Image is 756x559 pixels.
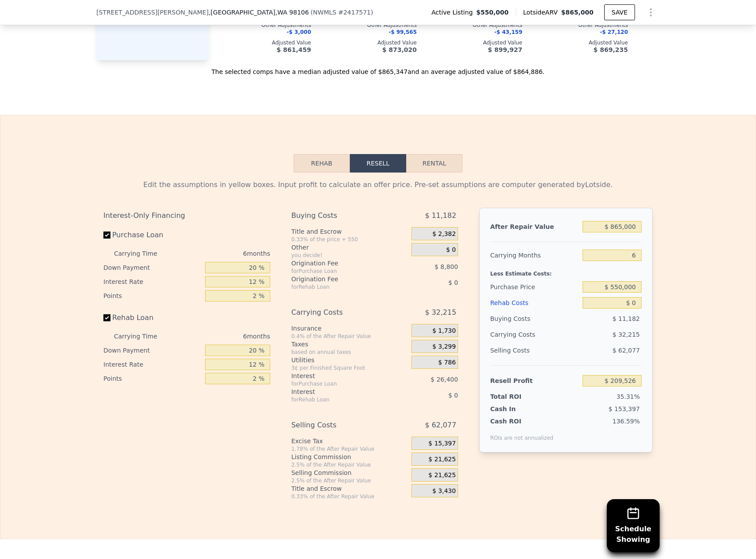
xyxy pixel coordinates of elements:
span: $ 0 [448,279,458,286]
div: Edit the assumptions in yellow boxes. Input profit to calculate an offer price. Pre-set assumptio... [103,180,653,190]
button: Resell [350,154,406,173]
span: -$ 99,565 [389,29,417,35]
span: $ 899,927 [488,46,522,53]
span: $550,000 [476,8,509,17]
div: Origination Fee [291,275,389,283]
div: based on annual taxes [291,349,408,356]
div: Adjusted Value [642,39,734,46]
span: $ 3,430 [432,487,455,495]
div: Buying Costs [490,311,579,327]
div: Interest [291,371,389,380]
div: Listing Commission [291,452,408,461]
div: Adjusted Value [431,39,522,46]
div: Carrying Months [490,247,579,263]
div: After Repair Value [490,219,579,235]
span: NWMLS [313,9,336,16]
div: Selling Costs [490,342,579,358]
div: 3¢ per Finished Square Foot [291,364,408,371]
span: Lotside ARV [523,8,561,17]
div: Other Adjustments [431,22,522,29]
div: Title and Escrow [291,227,408,236]
div: 6 months [175,329,270,343]
div: Total ROI [490,392,545,401]
div: Origination Fee [291,259,389,268]
div: Interest-Only Financing [103,208,270,224]
div: Points [103,289,202,303]
span: # 2417571 [338,9,371,16]
span: $ 786 [438,359,456,367]
div: Selling Commission [291,468,408,477]
span: $ 32,215 [613,331,640,338]
div: Other Adjustments [220,22,311,29]
div: Adjusted Value [325,39,417,46]
div: Carrying Time [114,246,171,261]
span: $ 153,397 [609,405,640,412]
div: for Purchase Loan [291,380,389,387]
div: Cash ROI [490,417,554,426]
div: Down Payment [103,343,202,357]
div: 0.33% of the price + 550 [291,236,408,243]
div: Insurance [291,324,408,333]
span: $865,000 [561,9,594,16]
input: Rehab Loan [103,314,110,321]
button: SAVE [604,4,635,20]
div: Rehab Costs [490,295,579,311]
button: Show Options [642,4,660,21]
label: Purchase Loan [103,227,202,243]
div: ( ) [311,8,373,17]
label: Rehab Loan [103,310,202,326]
div: Taxes [291,340,408,349]
div: Carrying Time [114,329,171,343]
span: $ 869,235 [594,46,628,53]
div: for Rehab Loan [291,283,389,291]
button: Rehab [294,154,350,173]
div: Buying Costs [291,208,389,224]
button: Rental [406,154,462,173]
div: Less Estimate Costs: [490,263,642,279]
span: $ 873,020 [382,46,417,53]
span: -$ 43,159 [494,29,522,35]
span: $ 8,800 [434,263,458,270]
span: Active Listing [431,8,476,17]
span: $ 0 [446,246,456,254]
div: for Purchase Loan [291,268,389,275]
div: Other Adjustments [536,22,628,29]
div: you decide! [291,252,408,259]
span: , WA 98106 [275,9,309,16]
span: $ 0 [448,392,458,399]
span: $ 15,397 [429,440,456,448]
span: $ 32,215 [425,305,456,320]
div: Adjusted Value [536,39,628,46]
span: -$ 3,000 [287,29,311,35]
div: Cash In [490,405,545,413]
span: 136.59% [613,418,640,425]
div: Resell Profit [490,373,579,389]
div: Excise Tax [291,437,408,445]
span: $ 11,182 [613,315,640,322]
div: Title and Escrow [291,484,408,493]
div: Down Payment [103,261,202,275]
div: Carrying Costs [490,327,545,342]
span: $ 2,382 [432,230,455,238]
span: 35.31% [617,393,640,400]
span: $ 21,625 [429,456,456,463]
span: $ 21,625 [429,471,456,479]
div: Selling Costs [291,417,389,433]
input: Purchase Loan [103,232,110,239]
div: 0.33% of the After Repair Value [291,493,408,500]
div: 2.5% of the After Repair Value [291,477,408,484]
span: [STREET_ADDRESS][PERSON_NAME] [96,8,209,17]
div: ROIs are not annualized [490,426,554,441]
div: Points [103,371,202,386]
div: Utilities [291,356,408,364]
div: 1.78% of the After Repair Value [291,445,408,452]
div: Other [291,243,408,252]
div: Interest Rate [103,357,202,371]
span: -$ 27,120 [600,29,628,35]
div: for Rehab Loan [291,396,389,403]
span: $ 26,400 [431,376,458,383]
button: ScheduleShowing [607,499,660,552]
span: $ 11,182 [425,208,456,224]
span: $ 62,077 [613,347,640,354]
div: Carrying Costs [291,305,389,320]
